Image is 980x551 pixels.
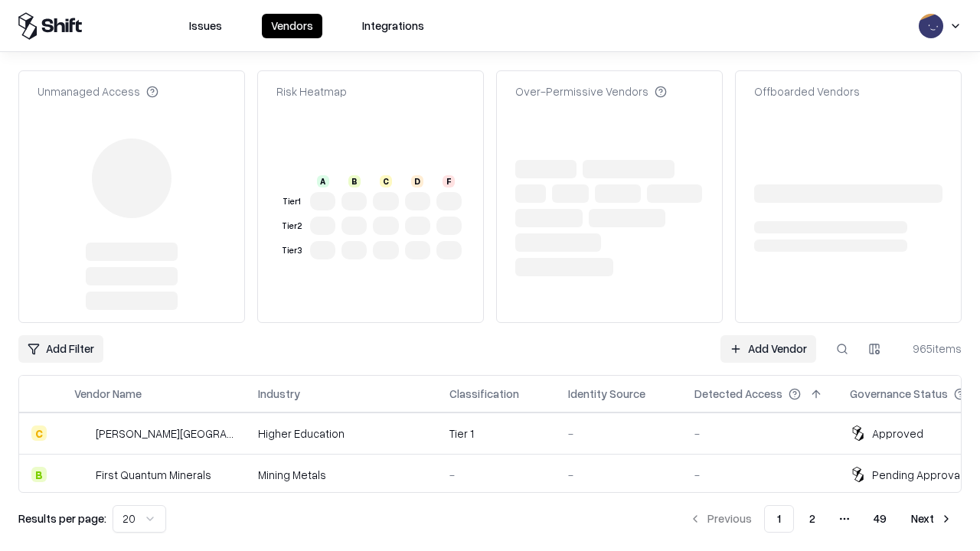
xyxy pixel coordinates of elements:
[258,425,425,442] div: Higher Education
[568,386,645,402] div: Identity Source
[348,175,361,187] div: B
[180,14,231,38] button: Issues
[568,467,670,483] div: -
[18,510,106,527] p: Results per page:
[258,467,425,483] div: Mining Metals
[764,505,794,533] button: 1
[850,386,948,402] div: Governance Status
[317,175,329,187] div: A
[18,335,103,363] button: Add Filter
[279,220,304,233] div: Tier 2
[694,386,782,402] div: Detected Access
[380,175,392,187] div: C
[411,175,423,187] div: D
[902,505,962,533] button: Next
[900,341,962,357] div: 965 items
[449,386,519,402] div: Classification
[515,83,667,99] div: Over-Permissive Vendors
[279,244,304,257] div: Tier 3
[279,195,304,208] div: Tier 1
[861,505,899,533] button: 49
[449,467,544,483] div: -
[694,425,825,442] div: -
[754,83,860,99] div: Offboarded Vendors
[38,83,158,99] div: Unmanaged Access
[31,467,47,482] div: B
[720,335,816,363] a: Add Vendor
[262,14,322,38] button: Vendors
[74,425,90,441] img: Reichman University
[258,386,300,402] div: Industry
[96,467,211,483] div: First Quantum Minerals
[96,425,234,442] div: [PERSON_NAME][GEOGRAPHIC_DATA]
[74,386,142,402] div: Vendor Name
[797,505,828,533] button: 2
[443,175,455,187] div: F
[449,425,544,442] div: Tier 1
[74,467,90,482] img: First Quantum Minerals
[31,425,47,441] div: C
[872,467,962,483] div: Pending Approval
[568,425,670,442] div: -
[872,425,923,442] div: Approved
[694,467,825,483] div: -
[276,83,347,99] div: Risk Heatmap
[680,505,962,533] nav: pagination
[353,14,433,38] button: Integrations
